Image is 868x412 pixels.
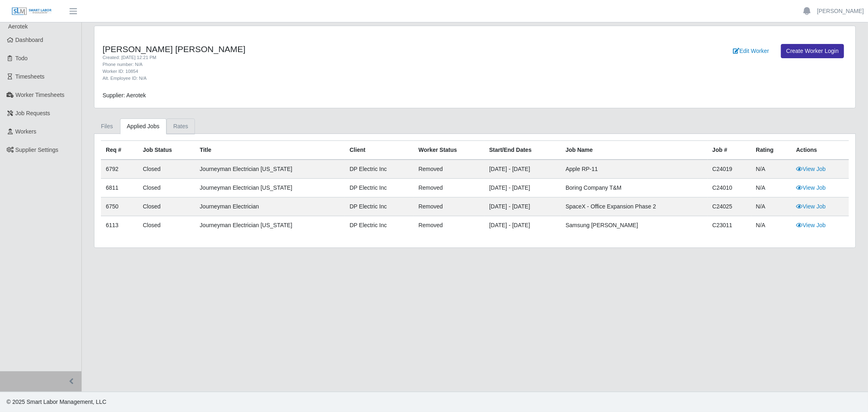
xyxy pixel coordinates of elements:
[103,61,532,68] div: Phone number: N/A
[101,197,138,216] td: 6750
[15,128,37,135] span: Workers
[345,216,413,235] td: DP Electric Inc
[15,55,28,61] span: Todo
[101,216,138,235] td: 6113
[345,197,413,216] td: DP Electric Inc
[561,197,708,216] td: SpaceX - Office Expansion Phase 2
[138,141,195,160] th: Job Status
[728,44,774,58] a: Edit Worker
[101,179,138,197] td: 6811
[138,216,195,235] td: Closed
[791,141,849,160] th: Actions
[94,118,120,134] a: Files
[796,203,826,210] a: View Job
[195,141,345,160] th: Title
[15,110,50,116] span: Job Requests
[413,141,484,160] th: Worker Status
[345,179,413,197] td: DP Electric Inc
[796,166,826,172] a: View Job
[15,147,59,153] span: Supplier Settings
[195,179,345,197] td: Journeyman Electrician [US_STATE]
[781,44,844,58] a: Create Worker Login
[11,7,52,16] img: SLM Logo
[751,141,791,160] th: Rating
[166,118,195,134] a: Rates
[138,160,195,179] td: Closed
[195,197,345,216] td: Journeyman Electrician
[101,160,138,179] td: 6792
[15,73,45,80] span: Timesheets
[708,179,751,197] td: C24010
[708,216,751,235] td: C23011
[103,44,532,54] h4: [PERSON_NAME] [PERSON_NAME]
[413,216,484,235] td: removed
[345,141,413,160] th: Client
[138,179,195,197] td: Closed
[138,197,195,216] td: Closed
[15,37,44,43] span: Dashboard
[484,141,561,160] th: Start/End Dates
[195,160,345,179] td: Journeyman Electrician [US_STATE]
[103,54,532,61] div: Created: [DATE] 12:21 PM
[484,216,561,235] td: [DATE] - [DATE]
[751,160,791,179] td: N/A
[413,197,484,216] td: removed
[484,197,561,216] td: [DATE] - [DATE]
[817,7,864,15] a: [PERSON_NAME]
[103,68,532,75] div: Worker ID: 10854
[708,160,751,179] td: C24019
[561,179,708,197] td: Boring Company T&M
[15,92,64,98] span: Worker Timesheets
[345,160,413,179] td: DP Electric Inc
[561,216,708,235] td: Samsung [PERSON_NAME]
[7,399,106,405] span: © 2025 Smart Labor Management, LLC
[708,141,751,160] th: Job #
[751,197,791,216] td: N/A
[561,160,708,179] td: Apple RP-11
[484,160,561,179] td: [DATE] - [DATE]
[103,75,532,82] div: Alt. Employee ID: N/A
[796,184,826,191] a: View Job
[413,179,484,197] td: removed
[561,141,708,160] th: Job Name
[103,92,146,99] span: Supplier: Aerotek
[195,216,345,235] td: Journeyman Electrician [US_STATE]
[413,160,484,179] td: removed
[101,141,138,160] th: Req #
[796,222,826,228] a: View Job
[751,216,791,235] td: N/A
[751,179,791,197] td: N/A
[120,118,166,134] a: Applied Jobs
[484,179,561,197] td: [DATE] - [DATE]
[708,197,751,216] td: C24025
[8,23,28,30] span: Aerotek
